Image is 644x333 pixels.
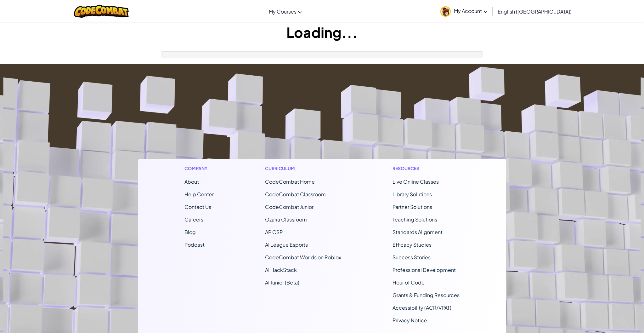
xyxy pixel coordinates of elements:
a: Hour of Code [393,279,425,286]
a: English ([GEOGRAPHIC_DATA]) [494,3,575,20]
a: Library Solutions [393,191,432,198]
a: Teaching Solutions [393,216,437,223]
a: Efficacy Studies [393,241,432,248]
span: CodeCombat Home [265,178,315,185]
a: CodeCombat Junior [265,204,314,210]
a: Help Center [184,191,214,198]
a: My Courses [266,3,305,20]
a: AP CSP [265,229,283,235]
a: AI HackStack [265,267,297,273]
a: Podcast [184,241,205,248]
a: Grants & Funding Resources [393,292,460,298]
a: Live Online Classes [393,178,439,185]
a: Success Stories [393,254,431,261]
a: AI League Esports [265,241,308,248]
a: Careers [184,216,203,223]
a: Standards Alignment [393,229,443,235]
a: About [184,178,199,185]
a: AI Junior (Beta) [265,279,299,286]
span: My Courses [269,8,297,15]
a: My Account [437,1,491,21]
span: My Account [454,8,488,14]
a: Privacy Notice [393,317,427,324]
span: English ([GEOGRAPHIC_DATA]) [498,8,572,15]
a: Ozaria Classroom [265,216,307,223]
h1: Resources [393,165,460,172]
a: Accessibility (ACR/VPAT) [393,304,451,311]
span: Contact Us [184,204,211,210]
a: CodeCombat Classroom [265,191,326,198]
a: Blog [184,229,196,235]
img: avatar [440,6,451,17]
a: CodeCombat Worlds on Roblox [265,254,341,261]
a: Partner Solutions [393,204,432,210]
h1: Curriculum [265,165,341,172]
img: CodeCombat logo [74,5,129,18]
a: Professional Development [393,267,456,273]
h1: Loading... [0,22,644,42]
h1: Company [184,165,214,172]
